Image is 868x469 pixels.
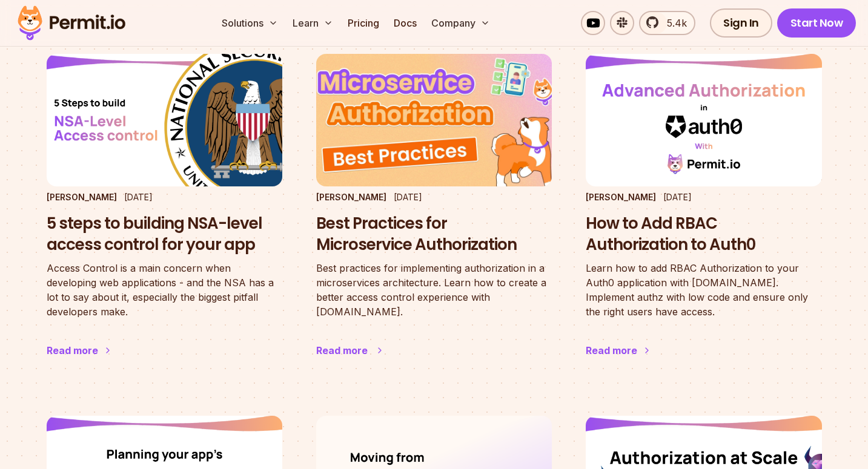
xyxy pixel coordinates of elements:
[586,191,656,203] p: [PERSON_NAME]
[47,213,282,257] h3: 5 steps to building NSA-level access control for your app
[47,54,282,382] a: 5 steps to building NSA-level access control for your app[PERSON_NAME][DATE]5 steps to building N...
[304,47,563,193] img: Best Practices for Microservice Authorization
[47,54,282,186] img: 5 steps to building NSA-level access control for your app
[12,2,131,44] img: Permit logo
[124,192,153,202] time: [DATE]
[47,261,282,319] p: Access Control is a main concern when developing web applications - and the NSA has a lot to say ...
[586,213,821,257] h3: How to Add RBAC Authorization to Auth0
[394,192,422,202] time: [DATE]
[47,191,117,203] p: [PERSON_NAME]
[316,54,552,382] a: Best Practices for Microservice Authorization[PERSON_NAME][DATE]Best Practices for Microservice A...
[586,343,637,358] div: Read more
[586,261,821,319] p: Learn how to add RBAC Authorization to your Auth0 application with [DOMAIN_NAME]. Implement authz...
[710,8,772,38] a: Sign In
[47,343,98,358] div: Read more
[316,343,368,358] div: Read more
[639,11,695,35] a: 5.4k
[586,54,821,382] a: How to Add RBAC Authorization to Auth0[PERSON_NAME][DATE]How to Add RBAC Authorization to Auth0Le...
[316,191,386,203] p: [PERSON_NAME]
[217,11,283,35] button: Solutions
[316,213,552,257] h3: Best Practices for Microservice Authorization
[777,8,856,38] a: Start Now
[660,16,687,30] span: 5.4k
[389,11,422,35] a: Docs
[426,11,495,35] button: Company
[343,11,384,35] a: Pricing
[586,54,821,186] img: How to Add RBAC Authorization to Auth0
[316,261,552,319] p: Best practices for implementing authorization in a microservices architecture. Learn how to creat...
[288,11,338,35] button: Learn
[663,192,692,202] time: [DATE]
